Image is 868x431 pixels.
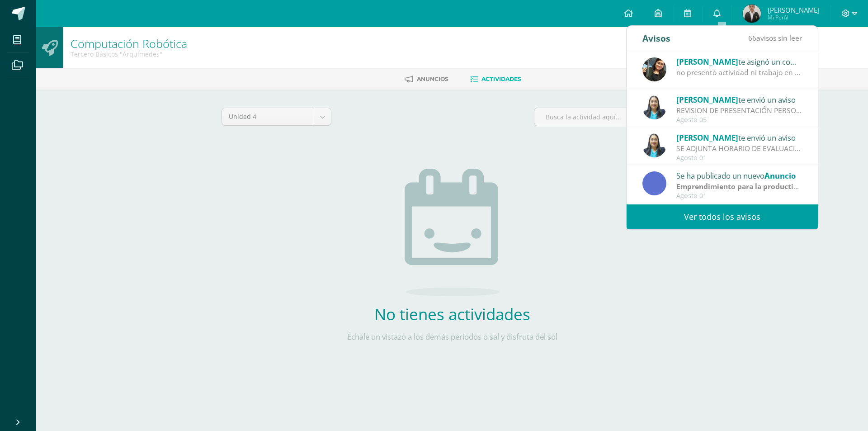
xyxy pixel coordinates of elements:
[676,181,813,191] strong: Emprendimiento para la productividad
[405,72,448,86] a: Anuncios
[534,108,682,126] input: Busca la actividad aquí...
[768,14,820,21] span: Mi Perfil
[676,56,802,67] div: te asignó un comentario en 'Caligrafía musical' para 'Expresión Artistica'
[319,303,585,325] h2: No tienes actividades
[627,204,818,229] a: Ver todos los avisos
[743,5,761,23] img: 9cba83c61a23d201a46ceb38024cea35.png
[71,50,187,58] div: Tercero Básicos 'Arquimedes'
[642,95,666,119] img: 49168807a2b8cca0ef2119beca2bd5ad.png
[748,33,756,43] span: 66
[676,143,802,154] div: SE ADJUNTA HORARIO DE EVALUACIONES: Saludos cordiales, se adjunta horario de evaluaciones para la...
[676,192,802,200] div: Agosto 01
[676,181,802,192] div: | [PERSON_NAME]
[642,57,666,81] img: afbb90b42ddb8510e0c4b806fbdf27cc.png
[71,37,187,50] h1: Computación Robótica
[676,154,802,162] div: Agosto 01
[417,76,448,82] span: Anuncios
[481,76,521,82] span: Actividades
[676,94,802,105] div: te envió un aviso
[642,26,670,51] div: Avisos
[764,171,796,181] span: Anuncio
[470,72,521,86] a: Actividades
[676,57,738,67] span: [PERSON_NAME]
[71,36,187,51] a: Computación Robótica
[676,170,802,181] div: Se ha publicado un nuevo
[676,116,802,124] div: Agosto 05
[748,33,802,43] span: avisos sin leer
[676,67,802,78] div: no presentó actividad ni trabajo en clase, se le dió tiempo
[222,108,331,125] a: Unidad 4
[229,108,307,125] span: Unidad 4
[676,132,802,143] div: te envió un aviso
[405,169,500,296] img: no_activities.png
[642,133,666,157] img: 49168807a2b8cca0ef2119beca2bd5ad.png
[676,95,738,105] span: [PERSON_NAME]
[676,105,802,116] div: REVISION DE PRESENTACIÓN PERSONAL: Saludos Cordiales Les recordamos que estamos en evaluaciones d...
[768,5,820,14] span: [PERSON_NAME]
[676,133,738,143] span: [PERSON_NAME]
[319,332,585,342] p: Échale un vistazo a los demás períodos o sal y disfruta del sol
